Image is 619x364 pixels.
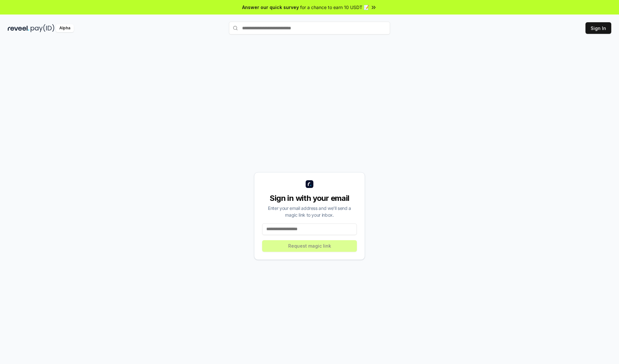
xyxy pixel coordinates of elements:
div: Enter your email address and we’ll send a magic link to your inbox. [262,205,357,218]
button: Sign In [585,22,611,34]
img: pay_id [31,24,54,32]
img: reveel_dark [8,24,29,32]
div: Alpha [56,24,74,32]
div: Sign in with your email [262,193,357,203]
span: for a chance to earn 10 USDT 📝 [300,4,369,11]
img: logo_small [306,180,313,188]
span: Answer our quick survey [242,4,299,11]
